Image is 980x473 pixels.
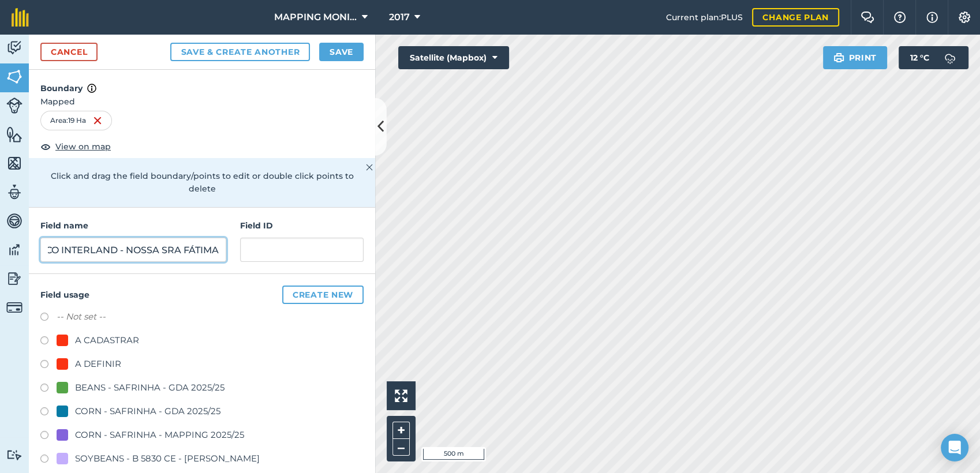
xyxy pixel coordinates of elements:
button: Print [823,46,888,69]
label: -- Not set -- [57,310,106,324]
img: svg+xml;base64,PHN2ZyB4bWxucz0iaHR0cDovL3d3dy53My5vcmcvMjAwMC9zdmciIHdpZHRoPSI1NiIgaGVpZ2h0PSI2MC... [6,155,23,172]
img: svg+xml;base64,PHN2ZyB4bWxucz0iaHR0cDovL3d3dy53My5vcmcvMjAwMC9zdmciIHdpZHRoPSIxNyIgaGVpZ2h0PSIxNy... [926,10,938,24]
div: SOYBEANS - B 5830 CE - [PERSON_NAME] [75,452,260,466]
h4: Field usage [40,286,364,304]
img: svg+xml;base64,PHN2ZyB4bWxucz0iaHR0cDovL3d3dy53My5vcmcvMjAwMC9zdmciIHdpZHRoPSIyMiIgaGVpZ2h0PSIzMC... [366,160,373,174]
span: MAPPING MONITORAMENTO AGRICOLA [274,10,357,24]
button: + [392,422,410,439]
h4: Field ID [240,219,364,232]
div: BEANS - SAFRINHA - GDA 2025/25 [75,381,225,395]
a: Change plan [752,8,839,27]
img: Four arrows, one pointing top left, one top right, one bottom right and the last bottom left [395,389,407,402]
img: svg+xml;base64,PD94bWwgdmVyc2lvbj0iMS4wIiBlbmNvZGluZz0idXRmLTgiPz4KPCEtLSBHZW5lcmF0b3I6IEFkb2JlIE... [6,212,23,230]
div: Area : 19 Ha [40,111,112,130]
button: 12 °C [899,46,968,69]
img: svg+xml;base64,PD94bWwgdmVyc2lvbj0iMS4wIiBlbmNvZGluZz0idXRmLTgiPz4KPCEtLSBHZW5lcmF0b3I6IEFkb2JlIE... [6,299,23,316]
button: – [392,439,410,456]
img: svg+xml;base64,PHN2ZyB4bWxucz0iaHR0cDovL3d3dy53My5vcmcvMjAwMC9zdmciIHdpZHRoPSIxOSIgaGVpZ2h0PSIyNC... [833,51,844,65]
img: svg+xml;base64,PHN2ZyB4bWxucz0iaHR0cDovL3d3dy53My5vcmcvMjAwMC9zdmciIHdpZHRoPSIxOCIgaGVpZ2h0PSIyNC... [40,140,51,153]
img: svg+xml;base64,PHN2ZyB4bWxucz0iaHR0cDovL3d3dy53My5vcmcvMjAwMC9zdmciIHdpZHRoPSI1NiIgaGVpZ2h0PSI2MC... [6,126,23,143]
a: Cancel [40,43,98,61]
div: CORN - SAFRINHA - MAPPING 2025/25 [75,428,244,442]
img: svg+xml;base64,PD94bWwgdmVyc2lvbj0iMS4wIiBlbmNvZGluZz0idXRmLTgiPz4KPCEtLSBHZW5lcmF0b3I6IEFkb2JlIE... [6,241,23,258]
img: svg+xml;base64,PD94bWwgdmVyc2lvbj0iMS4wIiBlbmNvZGluZz0idXRmLTgiPz4KPCEtLSBHZW5lcmF0b3I6IEFkb2JlIE... [6,97,23,114]
div: A CADASTRAR [75,333,139,347]
span: 2017 [389,10,410,24]
img: A question mark icon [893,12,907,23]
span: View on map [55,140,111,153]
button: Satellite (Mapbox) [398,46,509,69]
img: svg+xml;base64,PHN2ZyB4bWxucz0iaHR0cDovL3d3dy53My5vcmcvMjAwMC9zdmciIHdpZHRoPSIxNyIgaGVpZ2h0PSIxNy... [87,81,96,95]
span: 12 ° C [910,46,929,69]
h4: Boundary [29,70,375,95]
img: svg+xml;base64,PD94bWwgdmVyc2lvbj0iMS4wIiBlbmNvZGluZz0idXRmLTgiPz4KPCEtLSBHZW5lcmF0b3I6IEFkb2JlIE... [6,270,23,287]
img: svg+xml;base64,PHN2ZyB4bWxucz0iaHR0cDovL3d3dy53My5vcmcvMjAwMC9zdmciIHdpZHRoPSIxNiIgaGVpZ2h0PSIyNC... [93,114,102,127]
img: Two speech bubbles overlapping with the left bubble in the forefront [861,12,874,23]
img: svg+xml;base64,PD94bWwgdmVyc2lvbj0iMS4wIiBlbmNvZGluZz0idXRmLTgiPz4KPCEtLSBHZW5lcmF0b3I6IEFkb2JlIE... [6,183,23,201]
button: Save [319,43,364,61]
button: Save & Create Another [170,43,310,61]
p: Click and drag the field boundary/points to edit or double click points to delete [40,170,364,196]
img: A cog icon [957,12,971,23]
button: View on map [40,140,111,153]
div: A DEFINIR [75,357,121,371]
img: svg+xml;base64,PD94bWwgdmVyc2lvbj0iMS4wIiBlbmNvZGluZz0idXRmLTgiPz4KPCEtLSBHZW5lcmF0b3I6IEFkb2JlIE... [938,46,962,69]
span: Mapped [29,95,375,108]
img: fieldmargin Logo [12,8,29,27]
span: Current plan : PLUS [666,11,743,24]
img: svg+xml;base64,PD94bWwgdmVyc2lvbj0iMS4wIiBlbmNvZGluZz0idXRmLTgiPz4KPCEtLSBHZW5lcmF0b3I6IEFkb2JlIE... [6,39,23,57]
div: CORN - SAFRINHA - GDA 2025/25 [75,404,220,418]
h4: Field name [40,219,226,232]
img: svg+xml;base64,PD94bWwgdmVyc2lvbj0iMS4wIiBlbmNvZGluZz0idXRmLTgiPz4KPCEtLSBHZW5lcmF0b3I6IEFkb2JlIE... [6,449,23,460]
img: svg+xml;base64,PHN2ZyB4bWxucz0iaHR0cDovL3d3dy53My5vcmcvMjAwMC9zdmciIHdpZHRoPSI1NiIgaGVpZ2h0PSI2MC... [6,68,23,85]
div: Open Intercom Messenger [941,434,968,461]
button: Create new [282,286,364,304]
